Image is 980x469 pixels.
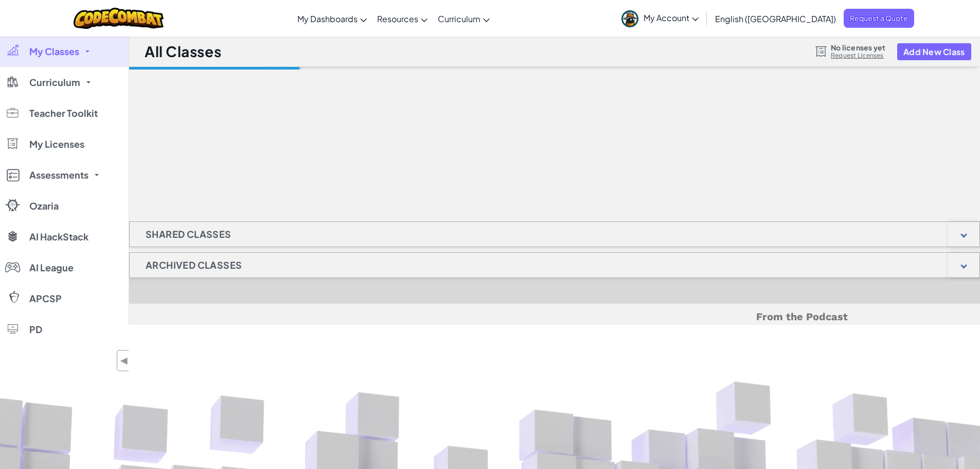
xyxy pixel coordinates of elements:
[130,221,247,247] h1: Shared Classes
[621,10,638,27] img: avatar
[29,232,88,241] span: AI HackStack
[844,9,914,28] a: Request a Quote
[831,51,885,60] a: Request Licenses
[644,12,699,23] span: My Account
[831,43,885,51] span: No licenses yet
[29,170,88,180] span: Assessments
[29,263,74,272] span: AI League
[120,353,129,368] span: ◀
[29,78,80,87] span: Curriculum
[29,201,59,211] span: Ozaria
[29,109,98,118] span: Teacher Toolkit
[29,47,79,56] span: My Classes
[130,252,258,278] h1: Archived Classes
[433,5,495,32] a: Curriculum
[897,43,971,60] button: Add New Class
[261,309,848,325] h5: From the Podcast
[710,5,841,32] a: English ([GEOGRAPHIC_DATA])
[438,13,480,24] span: Curriculum
[145,42,221,61] h1: All Classes
[297,13,358,24] span: My Dashboards
[74,8,164,29] img: CodeCombat logo
[292,5,372,32] a: My Dashboards
[377,13,418,24] span: Resources
[715,13,836,24] span: English ([GEOGRAPHIC_DATA])
[29,140,84,149] span: My Licenses
[616,2,704,34] a: My Account
[372,5,433,32] a: Resources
